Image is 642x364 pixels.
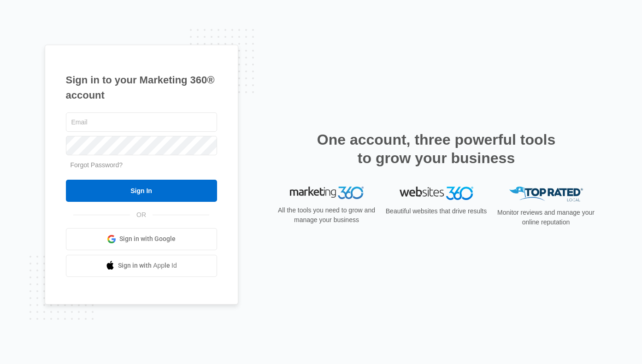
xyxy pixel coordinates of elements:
p: Monitor reviews and manage your online reputation [495,208,598,227]
img: Websites 360 [400,187,473,200]
span: OR [130,210,153,220]
p: All the tools you need to grow and manage your business [275,205,378,225]
a: Sign in with Google [66,228,217,250]
p: Beautiful websites that drive results [385,206,488,216]
h2: One account, three powerful tools to grow your business [314,130,559,167]
span: Sign in with Google [119,234,176,244]
input: Sign In [66,180,217,202]
span: Sign in with Apple Id [118,261,177,270]
a: Forgot Password? [71,161,123,169]
img: Marketing 360 [290,187,364,200]
input: Email [66,112,217,132]
a: Sign in with Apple Id [66,255,217,277]
h1: Sign in to your Marketing 360® account [66,72,217,103]
img: Top Rated Local [509,187,583,202]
